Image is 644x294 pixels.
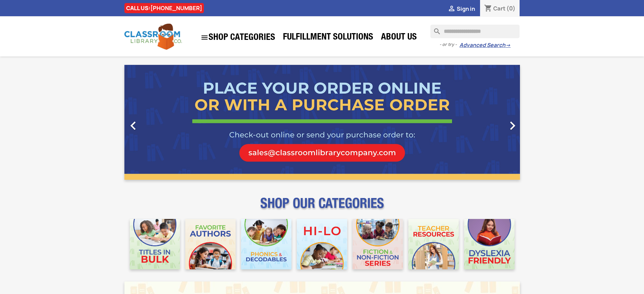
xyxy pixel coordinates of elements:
span: - or try - [439,41,459,48]
img: CLC_Teacher_Resources_Mobile.jpg [408,219,459,269]
img: CLC_HiLo_Mobile.jpg [297,219,347,269]
a: Fulfillment Solutions [280,31,377,45]
a:  Sign in [448,5,475,13]
img: CLC_Bulk_Mobile.jpg [130,219,180,269]
i:  [504,117,521,134]
span: (0) [506,5,516,12]
span: Cart [493,5,505,12]
img: CLC_Favorite_Authors_Mobile.jpg [185,219,236,269]
p: SHOP OUR CATEGORIES [124,201,520,214]
i: shopping_cart [484,5,492,13]
a: [PHONE_NUMBER] [150,4,202,12]
a: Next [460,65,520,180]
i:  [448,5,456,13]
input: Search [430,25,520,38]
img: CLC_Fiction_Nonfiction_Mobile.jpg [353,219,403,269]
span: → [505,42,510,49]
i: search [430,25,438,33]
div: CALL US: [124,3,204,13]
span: Sign in [457,5,475,13]
img: Classroom Library Company [124,24,182,50]
ul: Carousel container [124,65,520,180]
img: CLC_Phonics_And_Decodables_Mobile.jpg [241,219,291,269]
a: Advanced Search→ [459,42,510,49]
i:  [200,33,209,42]
i:  [125,117,142,134]
img: CLC_Dyslexia_Mobile.jpg [464,219,515,269]
a: About Us [378,31,420,45]
a: SHOP CATEGORIES [197,30,279,45]
a: Previous [124,65,184,180]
